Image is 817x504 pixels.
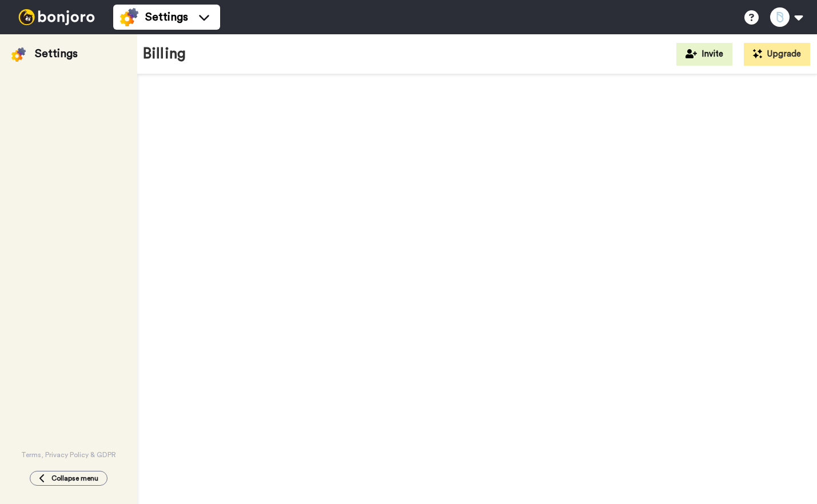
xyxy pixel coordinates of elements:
[145,9,188,25] span: Settings
[51,474,98,483] span: Collapse menu
[30,471,107,486] button: Collapse menu
[11,47,26,62] img: settings-colored.svg
[143,46,186,62] h1: Billing
[35,46,78,62] div: Settings
[676,43,732,66] button: Invite
[120,8,138,26] img: settings-colored.svg
[14,9,99,25] img: bj-logo-header-white.svg
[744,43,810,66] button: Upgrade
